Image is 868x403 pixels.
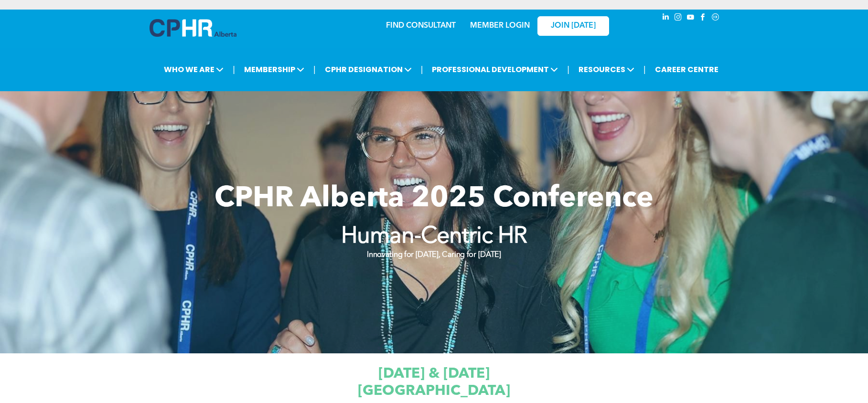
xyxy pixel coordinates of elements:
[673,12,684,25] a: instagram
[421,60,423,79] li: |
[150,19,236,37] img: A blue and white logo for cp alberta
[367,251,501,259] strong: Innovating for [DATE], Caring for [DATE]
[233,60,235,79] li: |
[386,22,456,30] a: FIND CONSULTANT
[551,21,596,31] span: JOIN [DATE]
[429,61,561,78] span: PROFESSIONAL DEVELOPMENT
[341,225,527,248] strong: Human-Centric HR
[537,16,609,36] a: JOIN [DATE]
[661,12,671,25] a: linkedin
[358,384,510,398] span: [GEOGRAPHIC_DATA]
[652,61,721,78] a: CAREER CENTRE
[470,22,530,30] a: MEMBER LOGIN
[643,60,646,79] li: |
[698,12,708,25] a: facebook
[686,12,696,25] a: youtube
[576,61,637,78] span: RESOURCES
[241,61,307,78] span: MEMBERSHIP
[313,60,316,79] li: |
[161,61,226,78] span: WHO WE ARE
[214,185,654,213] span: CPHR Alberta 2025 Conference
[322,61,415,78] span: CPHR DESIGNATION
[710,12,721,25] a: Social network
[567,60,569,79] li: |
[378,367,490,381] span: [DATE] & [DATE]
